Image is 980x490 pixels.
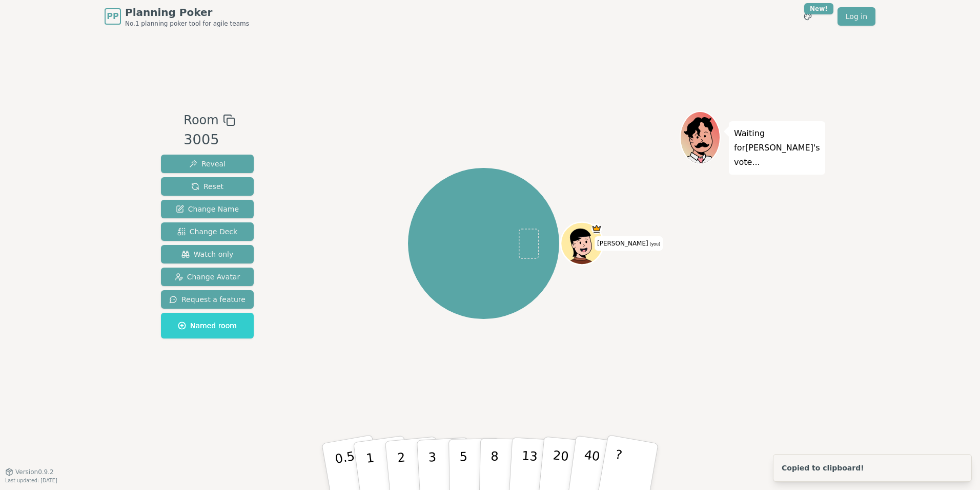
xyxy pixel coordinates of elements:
[125,20,249,28] span: No.1 planning poker tool for agile teams
[161,268,254,286] button: Change Avatar
[125,5,249,20] span: Planning Poker
[161,155,254,173] button: Reveal
[595,236,663,251] span: Click to change your name
[181,249,234,259] span: Watch only
[177,227,237,237] span: Change Deck
[648,242,661,247] span: (you)
[5,478,57,483] span: Last updated: [DATE]
[734,126,820,169] p: Waiting for [PERSON_NAME] 's vote...
[107,10,118,23] span: PP
[105,5,249,28] a: PPPlanning PokerNo.1 planning poker tool for agile teams
[161,313,254,338] button: Named room
[838,7,875,26] a: Log in
[191,181,223,192] span: Reset
[178,321,237,331] span: Named room
[15,468,54,476] span: Version 0.9.2
[591,223,602,234] span: Brendan is the host
[799,7,817,26] button: New!
[161,200,254,218] button: Change Name
[5,468,54,476] button: Version0.9.2
[189,159,226,169] span: Reveal
[161,177,254,196] button: Reset
[782,463,864,473] div: Copied to clipboard!
[562,223,602,263] button: Click to change your avatar
[169,294,246,305] span: Request a feature
[161,245,254,263] button: Watch only
[183,111,218,129] span: Room
[161,222,254,241] button: Change Deck
[175,272,240,282] span: Change Avatar
[161,290,254,309] button: Request a feature
[804,3,833,14] div: New!
[183,129,235,150] div: 3005
[176,204,239,214] span: Change Name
